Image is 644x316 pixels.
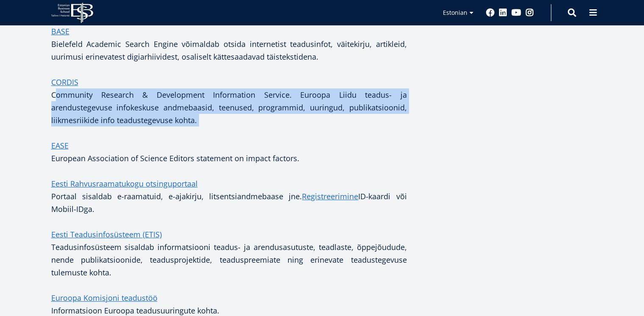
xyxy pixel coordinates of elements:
[51,25,69,38] a: BASE
[486,8,495,17] a: Facebook
[499,8,507,17] a: Linkedin
[302,190,358,203] a: Registreerimine
[51,177,407,215] p: Portaal sisaldab e-raamatuid, e-ajakirju, litsentsiandmebaase jne. ID-kaardi või Mobiil-IDga.
[51,228,162,241] a: Eesti Teadusinfosüsteem (ETIS)
[51,228,407,279] p: Teadusinfosüsteem sisaldab informatsiooni teadus- ja arendusasutuste, teadlaste, õppejõudude, nen...
[51,25,407,63] p: Bielefeld Academic Search Engine võimaldab otsida internetist teadusinfot, väitekirju, artikleid,...
[51,76,407,126] p: Community Research & Development Information Service. Euroopa Liidu teadus- ja arendustegevuse in...
[511,8,521,17] a: Youtube
[51,139,407,165] p: European Association of Science Editors statement on impact factors.
[51,139,69,152] a: EASE
[51,76,78,88] a: CORDIS
[51,177,198,190] a: Eesti Rahvusraamatukogu otsinguportaal
[525,8,534,17] a: Instagram
[51,291,158,304] a: Euroopa Komisjoni teadustöö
